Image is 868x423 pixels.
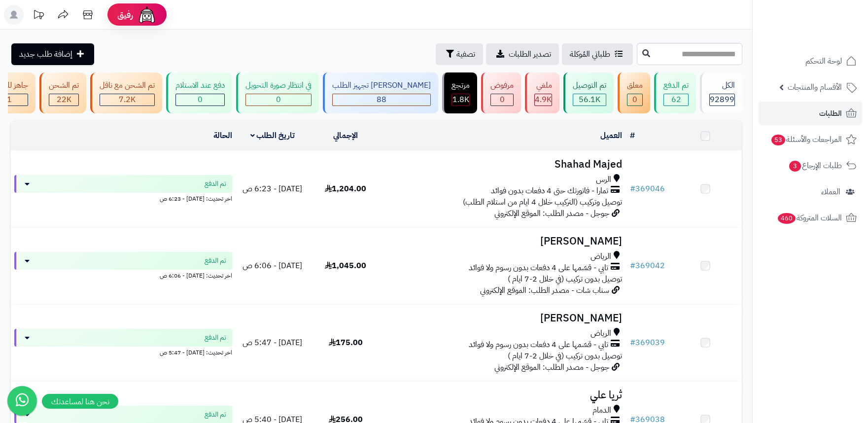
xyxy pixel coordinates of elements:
span: الأقسام والمنتجات [788,80,842,94]
div: 4919 [535,94,552,106]
a: المراجعات والأسئلة53 [759,128,862,151]
span: 53 [771,135,785,145]
div: 1763 [452,94,469,106]
a: #369042 [630,260,665,272]
span: سناب شات - مصدر الطلب: الموقع الإلكتروني [480,284,609,296]
a: العميل [600,130,622,141]
div: تم التوصيل [573,80,606,91]
div: 7223 [100,94,154,106]
div: الكل [709,80,735,91]
div: اخر تحديث: [DATE] - 5:47 ص [14,347,232,357]
span: [DATE] - 5:47 ص [243,337,302,349]
div: 56052 [573,94,606,106]
a: العملاء [759,180,862,204]
a: معلق 0 [616,72,652,113]
a: #369039 [630,337,665,349]
button: تصفية [436,43,483,65]
span: # [630,260,635,272]
span: 1.8K [452,94,469,106]
span: طلبات الإرجاع [788,159,842,173]
span: الطلبات [819,106,842,120]
span: 56.1K [579,94,600,106]
span: 0 [632,94,637,106]
a: تم الدفع 62 [652,72,698,113]
div: 0 [627,94,642,106]
span: تمارا - فاتورتك حتى 4 دفعات بدون فوائد [491,185,608,197]
span: # [630,183,635,195]
div: اخر تحديث: [DATE] - 6:23 ص [14,193,232,203]
a: الحالة [213,130,232,141]
img: logo-2.png [801,28,859,48]
img: ai-face.png [137,5,157,25]
a: # [630,130,635,141]
div: مرفوض [490,80,514,91]
a: في انتظار صورة التحويل 0 [234,72,321,113]
span: تم الدفع [205,410,226,420]
span: الرياض [590,251,611,262]
div: تم الشحن [49,80,79,91]
span: 1,045.00 [325,260,366,272]
span: الرياض [590,328,611,339]
a: ملغي 4.9K [523,72,561,113]
a: لوحة التحكم [759,49,862,73]
span: الرس [596,174,611,185]
div: تم الشحن مع ناقل [100,80,155,91]
span: 88 [377,94,386,106]
span: إضافة طلب جديد [19,48,72,60]
span: توصيل وتركيب (التركيب خلال 4 ايام من استلام الطلب) [463,196,622,208]
span: الدمام [592,405,611,416]
span: تم الدفع [205,256,226,266]
h3: Shahad Majed [386,159,622,170]
span: رفيق [117,9,133,21]
div: 62 [664,94,688,106]
div: 0 [491,94,513,106]
span: 62 [671,94,681,106]
span: تم الدفع [205,333,226,343]
span: العملاء [821,185,840,199]
a: السلات المتروكة460 [759,206,862,230]
span: 1 [7,94,12,106]
a: دفع عند الاستلام 0 [164,72,234,113]
span: # [630,337,635,349]
div: 0 [176,94,224,106]
a: مرفوض 0 [479,72,523,113]
span: 22K [57,94,71,106]
span: تابي - قسّمها على 4 دفعات بدون رسوم ولا فوائد [469,339,608,351]
div: اخر تحديث: [DATE] - 6:06 ص [14,270,232,280]
h3: [PERSON_NAME] [386,236,622,247]
span: جوجل - مصدر الطلب: الموقع الإلكتروني [494,361,609,373]
h3: ثريا علي [386,389,622,401]
div: تم الدفع [663,80,689,91]
span: توصيل بدون تركيب (في خلال 2-7 ايام ) [508,350,622,362]
span: 0 [500,94,505,106]
span: طلباتي المُوكلة [570,48,610,60]
span: 7.2K [119,94,136,106]
div: 22032 [49,94,78,106]
h3: [PERSON_NAME] [386,313,622,324]
a: طلباتي المُوكلة [562,43,633,65]
div: مرتجع [451,80,470,91]
div: 88 [333,94,430,106]
a: تم الشحن مع ناقل 7.2K [88,72,164,113]
span: 1,204.00 [325,183,366,195]
a: الكل92899 [698,72,744,113]
span: جوجل - مصدر الطلب: الموقع الإلكتروني [494,208,609,219]
div: معلق [627,80,643,91]
div: دفع عند الاستلام [175,80,225,91]
a: الإجمالي [333,130,358,141]
div: في انتظار صورة التحويل [245,80,312,91]
a: تصدير الطلبات [486,43,559,65]
span: 0 [198,94,203,106]
span: تابي - قسّمها على 4 دفعات بدون رسوم ولا فوائد [469,262,608,274]
span: [DATE] - 6:06 ص [243,260,302,272]
a: تم الشحن 22K [37,72,88,113]
div: [PERSON_NAME] تجهيز الطلب [332,80,431,91]
a: [PERSON_NAME] تجهيز الطلب 88 [321,72,440,113]
span: 175.00 [329,337,363,349]
a: تحديثات المنصة [26,5,51,27]
a: الطلبات [759,102,862,125]
span: تصفية [456,48,475,60]
span: 460 [778,213,796,224]
span: 4.9K [535,94,552,106]
a: تاريخ الطلب [250,130,295,141]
